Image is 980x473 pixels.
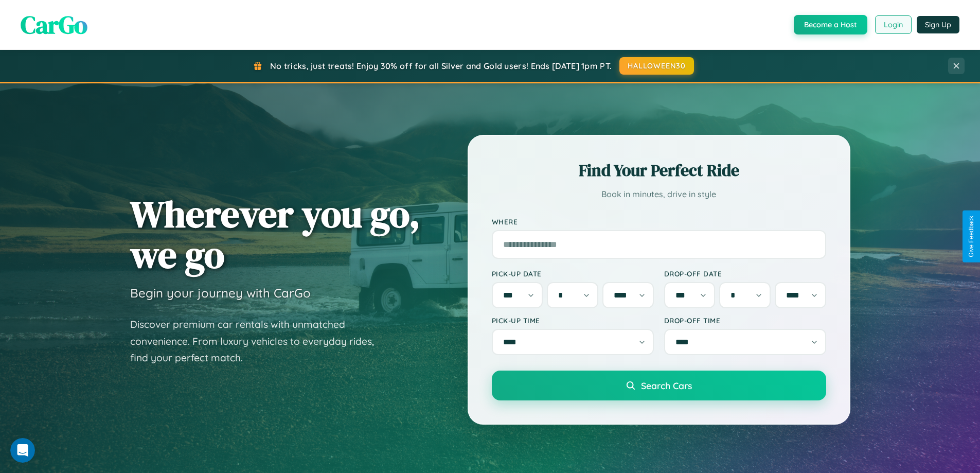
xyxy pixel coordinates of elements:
[492,217,826,226] label: Where
[968,216,975,257] div: Give Feedback
[492,187,826,202] p: Book in minutes, drive in style
[875,15,912,34] button: Login
[917,16,959,33] button: Sign Up
[130,316,387,366] p: Discover premium car rentals with unmatched convenience. From luxury vehicles to everyday rides, ...
[270,61,612,71] span: No tricks, just treats! Enjoy 30% off for all Silver and Gold users! Ends [DATE] 1pm PT.
[641,380,692,391] span: Search Cars
[492,159,826,182] h2: Find Your Perfect Ride
[492,316,654,325] label: Pick-up Time
[492,269,654,278] label: Pick-up Date
[619,57,694,75] button: HALLOWEEN30
[794,15,867,34] button: Become a Host
[664,316,826,325] label: Drop-off Time
[492,371,826,400] button: Search Cars
[130,194,420,275] h1: Wherever you go, we go
[21,8,87,42] span: CarGo
[130,285,311,301] h3: Begin your journey with CarGo
[664,269,826,278] label: Drop-off Date
[10,438,35,463] iframe: Intercom live chat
